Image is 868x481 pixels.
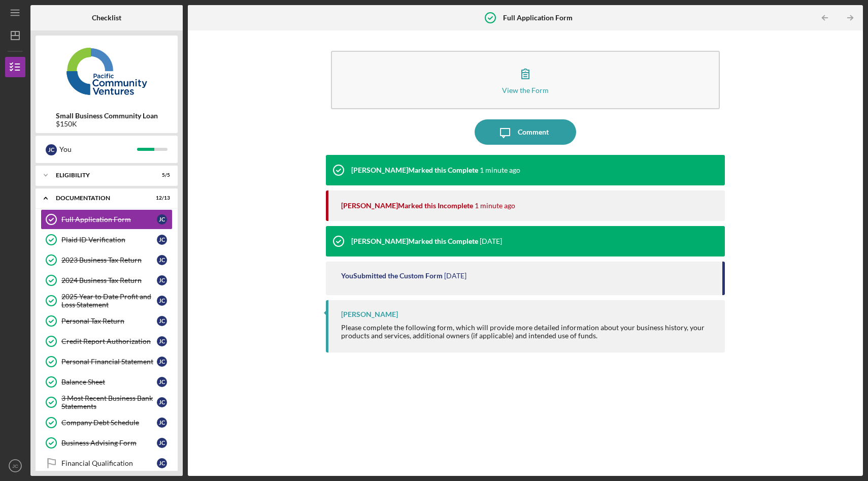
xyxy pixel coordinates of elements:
[61,459,157,467] div: Financial Qualification
[157,235,167,245] div: J C
[61,293,157,309] div: 2025 Year to Date Profit and Loss Statement
[61,276,157,284] div: 2024 Business Tax Return
[41,392,173,412] a: 3 Most Recent Business Bank StatementsJC
[41,412,173,433] a: Company Debt ScheduleJC
[41,291,173,311] a: 2025 Year to Date Profit and Loss StatementJC
[341,202,473,210] div: [PERSON_NAME] Marked this Incomplete
[61,439,157,447] div: Business Advising Form
[157,214,167,225] div: J C
[157,255,167,265] div: J C
[56,112,158,120] b: Small Business Community Loan
[61,419,157,427] div: Company Debt Schedule
[157,397,167,407] div: J C
[5,456,25,476] button: JC
[157,418,167,428] div: J C
[157,458,167,468] div: J C
[41,351,173,372] a: Personal Financial StatementJC
[61,394,157,410] div: 3 Most Recent Business Bank Statements
[518,119,549,145] div: Comment
[61,337,157,345] div: Credit Report Authorization
[56,120,158,128] div: $150K
[502,86,549,94] div: View the Form
[503,14,573,22] b: Full Application Form
[152,195,170,201] div: 12 / 13
[152,172,170,178] div: 5 / 5
[157,336,167,346] div: J C
[341,324,715,340] div: Please complete the following form, which will provide more detailed information about your busin...
[41,250,173,270] a: 2023 Business Tax ReturnJC
[46,144,57,155] div: J C
[341,272,443,280] div: You Submitted the Custom Form
[351,237,478,245] div: [PERSON_NAME] Marked this Complete
[41,331,173,351] a: Credit Report AuthorizationJC
[59,141,137,158] div: You
[41,433,173,453] a: Business Advising FormJC
[341,310,398,318] div: [PERSON_NAME]
[480,237,502,245] time: 2025-07-21 21:22
[41,230,173,250] a: Plaid ID VerificationJC
[36,41,178,102] img: Product logo
[61,317,157,325] div: Personal Tax Return
[41,372,173,392] a: Balance SheetJC
[61,256,157,264] div: 2023 Business Tax Return
[157,377,167,387] div: J C
[41,311,173,331] a: Personal Tax ReturnJC
[41,209,173,230] a: Full Application FormJC
[61,378,157,386] div: Balance Sheet
[61,215,157,223] div: Full Application Form
[41,270,173,291] a: 2024 Business Tax ReturnJC
[475,202,515,210] time: 2025-08-27 17:59
[475,119,576,145] button: Comment
[12,463,18,469] text: JC
[92,14,121,22] b: Checklist
[157,296,167,306] div: J C
[444,272,466,280] time: 2025-07-18 20:00
[157,357,167,367] div: J C
[157,316,167,326] div: J C
[331,51,720,109] button: View the Form
[56,195,145,201] div: Documentation
[61,236,157,244] div: Plaid ID Verification
[56,172,145,178] div: Eligibility
[157,438,167,448] div: J C
[61,358,157,366] div: Personal Financial Statement
[41,453,173,473] a: Financial QualificationJC
[351,166,478,174] div: [PERSON_NAME] Marked this Complete
[480,166,520,174] time: 2025-08-27 18:00
[157,275,167,285] div: J C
